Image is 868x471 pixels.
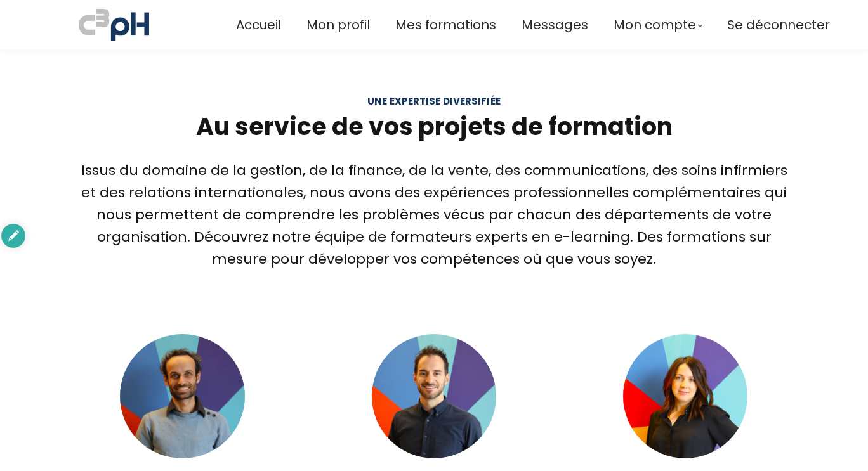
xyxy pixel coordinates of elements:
[614,15,696,35] span: Mon compte
[236,15,281,35] a: Accueil
[522,15,588,35] a: Messages
[395,15,496,35] a: Mes formations
[79,94,789,108] div: Une expertise diversifiée
[727,15,830,35] a: Se déconnecter
[79,110,789,143] h2: Au service de vos projets de formation
[1,224,25,248] div: authoring options
[79,6,149,43] img: a70bc7685e0efc0bd0b04b3506828469.jpeg
[306,15,370,35] a: Mon profil
[79,159,789,271] div: Issus du domaine de la gestion, de la finance, de la vente, des communications, des soins infirmi...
